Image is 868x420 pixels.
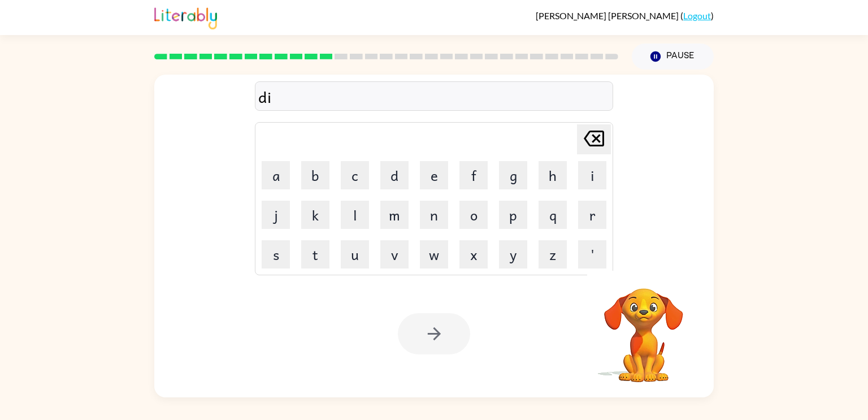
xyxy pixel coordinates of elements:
button: z [539,240,567,269]
button: a [262,161,290,189]
button: Pause [632,44,714,70]
button: u [341,240,369,269]
button: n [420,201,448,229]
button: y [499,240,527,269]
button: w [420,240,448,269]
button: x [459,240,488,269]
button: e [420,161,448,189]
button: t [301,240,329,269]
button: f [459,161,488,189]
button: h [539,161,567,189]
img: Literably [154,5,217,29]
button: d [380,161,409,189]
button: o [459,201,488,229]
button: ' [578,240,606,269]
button: j [262,201,290,229]
button: k [301,201,329,229]
div: ( ) [536,10,714,21]
button: r [578,201,606,229]
button: b [301,161,329,189]
button: l [341,201,369,229]
span: [PERSON_NAME] [PERSON_NAME] [536,10,680,21]
button: m [380,201,409,229]
button: q [539,201,567,229]
button: s [262,240,290,269]
a: Logout [683,10,711,21]
button: g [499,161,527,189]
div: di [258,85,610,109]
button: p [499,201,527,229]
button: v [380,240,409,269]
video: Your browser must support playing .mp4 files to use Literably. Please try using another browser. [587,271,700,384]
button: c [341,161,369,189]
button: i [578,161,606,189]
